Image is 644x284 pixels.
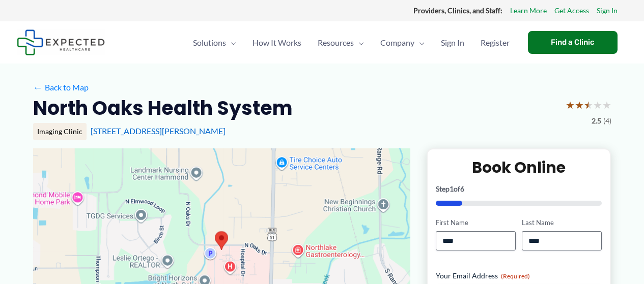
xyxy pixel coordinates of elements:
[185,25,244,60] a: SolutionsMenu Toggle
[33,96,293,120] h2: North Oaks Health System
[91,126,226,136] a: [STREET_ADDRESS][PERSON_NAME]
[33,123,87,140] div: Imaging Clinic
[372,25,433,60] a: CompanyMenu Toggle
[318,25,354,60] span: Resources
[472,25,518,60] a: Register
[602,96,611,114] span: ★
[380,25,414,60] span: Company
[528,31,618,54] a: Find a Clinic
[592,114,601,128] span: 2.5
[436,218,516,228] label: First Name
[436,157,602,177] h2: Book Online
[413,6,502,15] strong: Providers, Clinics, and Staff:
[501,272,530,280] span: (Required)
[185,25,518,60] nav: Primary Site Navigation
[436,185,602,193] p: Step of
[310,25,372,60] a: ResourcesMenu Toggle
[554,4,589,17] a: Get Access
[450,184,454,193] span: 1
[354,25,364,60] span: Menu Toggle
[481,25,510,60] span: Register
[510,4,547,17] a: Learn More
[575,96,584,114] span: ★
[33,80,89,95] a: ←Back to Map
[603,114,611,128] span: (4)
[584,96,593,114] span: ★
[414,25,425,60] span: Menu Toggle
[593,96,602,114] span: ★
[522,218,602,228] label: Last Name
[33,82,43,92] span: ←
[17,29,105,55] img: Expected Healthcare Logo - side, dark font, small
[441,25,464,60] span: Sign In
[253,25,301,60] span: How It Works
[460,184,464,193] span: 6
[436,271,602,281] label: Your Email Address
[193,25,226,60] span: Solutions
[597,4,618,17] a: Sign In
[226,25,236,60] span: Menu Toggle
[433,25,472,60] a: Sign In
[244,25,310,60] a: How It Works
[566,96,575,114] span: ★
